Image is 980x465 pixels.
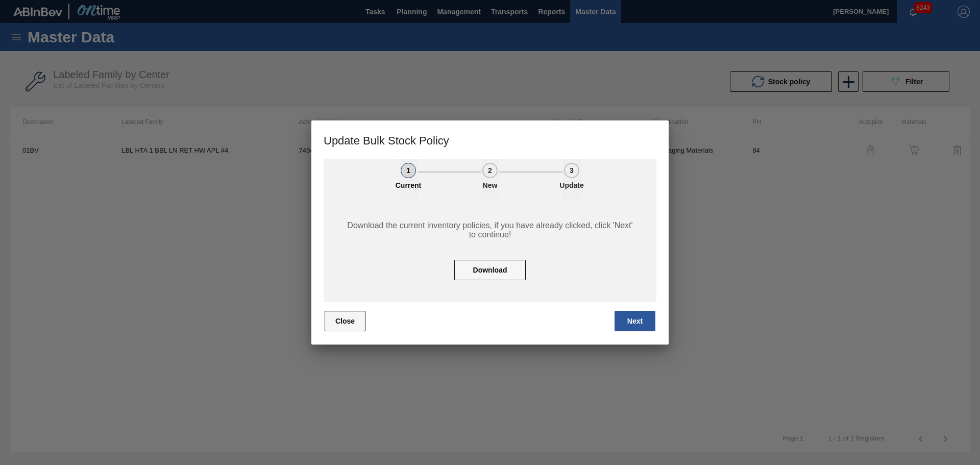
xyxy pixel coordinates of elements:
button: Close [325,311,365,331]
div: 1 [401,163,416,178]
h3: Update Bulk Stock Policy [311,120,669,159]
div: 3 [564,163,579,178]
div: 2 [482,163,498,178]
p: Update [546,181,597,189]
button: 2New [481,159,499,200]
button: Next [615,311,655,331]
button: 1Current [399,159,418,200]
button: Download [454,260,526,280]
p: New [464,181,516,189]
span: Download the current inventory policies, if you have already clicked, click 'Next' to continue! [345,221,635,239]
p: Current [383,181,434,189]
button: 3Update [562,159,581,200]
